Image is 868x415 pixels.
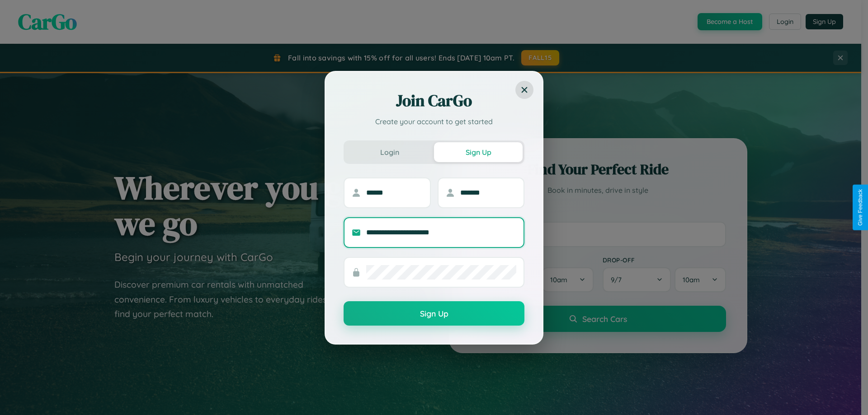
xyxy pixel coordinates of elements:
div: Give Feedback [857,189,863,226]
h2: Join CarGo [344,90,524,112]
button: Sign Up [344,301,524,326]
button: Sign Up [434,142,523,162]
button: Login [345,142,434,162]
p: Create your account to get started [344,116,524,127]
